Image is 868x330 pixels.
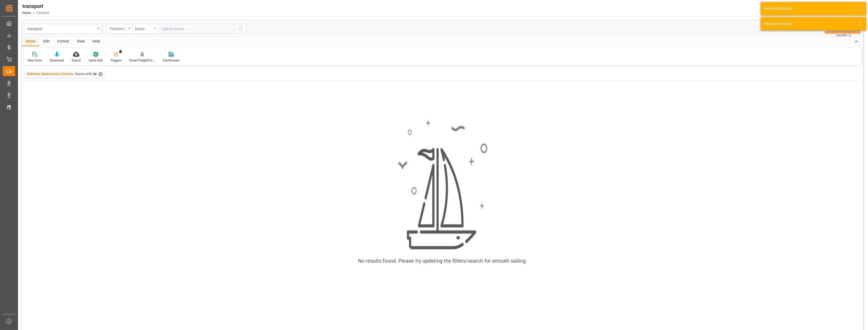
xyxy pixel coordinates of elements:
div: Home [22,37,39,46]
button: open menu [132,24,158,34]
div: Import [72,58,81,63]
span: Delivery Destination Country [27,72,73,76]
span: Starts with [75,72,92,76]
div: Transport ID Logward [109,25,127,31]
div: Email FreightForwarders [129,58,155,63]
div: No results found. Please try updating the filters/search for smooth sailing. [358,257,527,265]
input: Type to search [158,24,235,34]
div: Format [53,37,73,46]
div: No Results found! [764,21,853,26]
span: lu [93,72,97,76]
div: Download [50,58,64,63]
a: Home [22,11,31,15]
div: Equals [135,25,153,31]
div: No Results found! [764,6,853,11]
div: Edit [39,37,53,46]
div: transport [27,25,96,32]
div: ✕ [98,72,103,76]
button: open menu [24,24,101,34]
button: open menu [107,24,132,34]
div: Quick Add [89,58,103,63]
img: smooth_sailing.jpeg [398,119,487,251]
div: transport [22,2,49,10]
span: Ctrl/CMD + S [836,33,851,37]
div: View [73,37,89,46]
div: Help [89,37,104,46]
button: search button [235,24,246,34]
div: File Browser [163,58,180,63]
div: New Form [28,58,42,63]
